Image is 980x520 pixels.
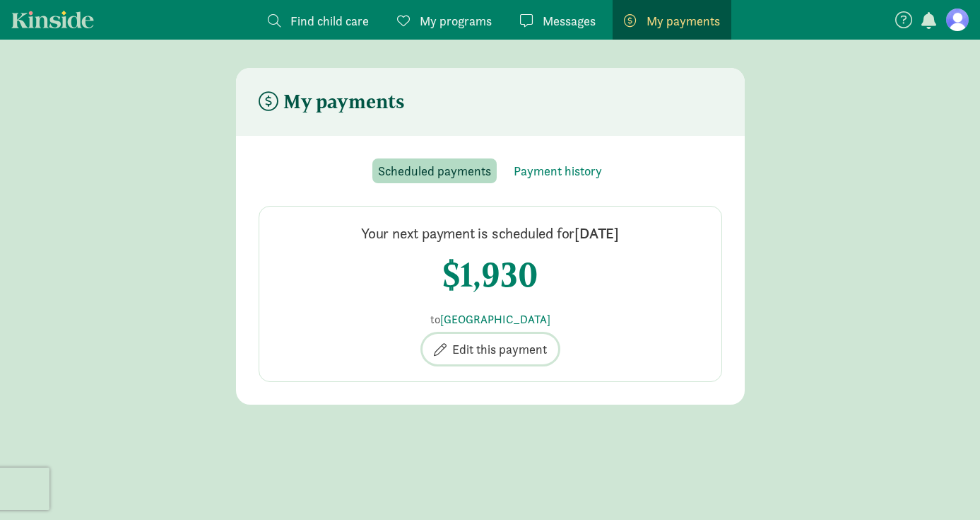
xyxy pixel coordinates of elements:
[440,312,550,327] a: [GEOGRAPHIC_DATA]
[259,91,405,113] h4: My payments
[11,11,94,28] a: Kinside
[361,224,619,243] h4: Your next payment is scheduled for
[543,11,596,30] span: Messages
[574,224,619,243] span: [DATE]
[452,340,547,359] span: Edit this payment
[514,161,602,180] span: Payment history
[423,334,558,364] button: Edit this payment
[378,161,491,180] span: Scheduled payments
[423,311,558,328] p: to
[442,255,538,294] h4: $1,930
[420,11,492,30] span: My programs
[372,158,497,183] button: Scheduled payments
[290,11,369,30] span: Find child care
[508,158,608,183] button: Payment history
[647,11,720,30] span: My payments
